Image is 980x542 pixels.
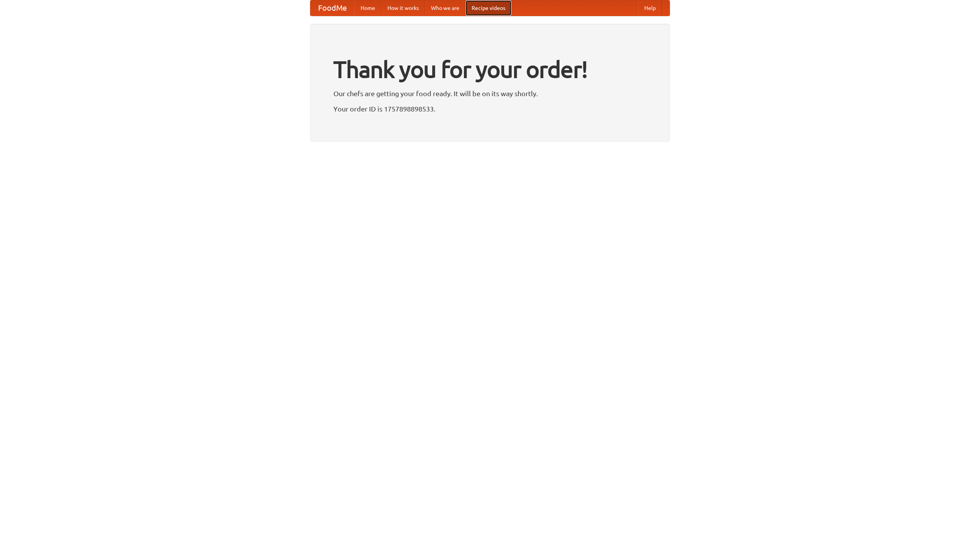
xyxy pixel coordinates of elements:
a: FoodMe [310,0,354,16]
p: Your order ID is 1757898898533. [333,103,647,115]
a: Help [638,0,662,16]
p: Our chefs are getting your food ready. It will be on its way shortly. [333,88,647,99]
h1: Thank you for your order! [333,51,647,88]
a: Who we are [425,0,465,16]
a: Recipe videos [465,0,511,16]
a: Home [354,0,381,16]
a: How it works [381,0,425,16]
